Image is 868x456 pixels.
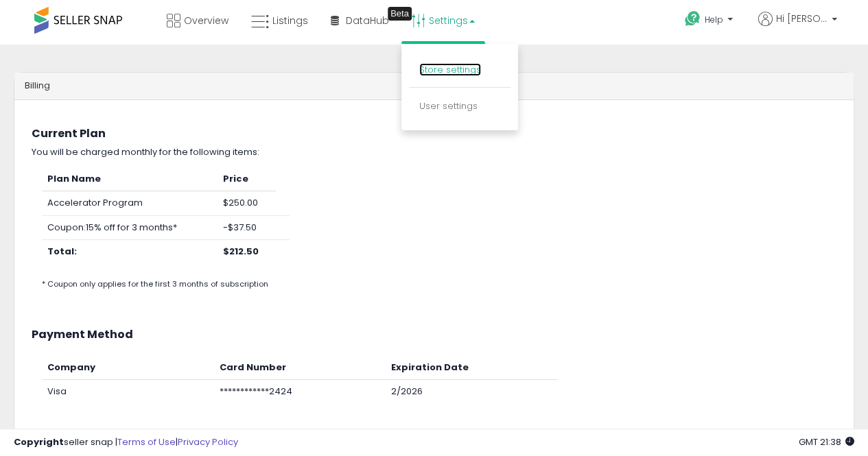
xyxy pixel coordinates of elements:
[32,145,259,158] span: You will be charged monthly for the following items:
[42,191,218,216] td: Accelerator Program
[799,435,854,448] span: 2025-10-9 21:38 GMT
[14,436,238,449] div: seller snap | |
[388,7,412,21] div: Tooltip anchor
[178,435,238,448] a: Privacy Policy
[419,63,481,76] a: Store settings
[42,278,268,289] small: * Coupon only applies for the first 3 months of subscription
[14,73,854,100] div: Billing
[42,380,214,404] td: Visa
[272,14,308,27] span: Listings
[42,167,218,191] th: Plan Name
[32,128,836,140] h3: Current Plan
[32,328,836,341] h3: Payment Method
[386,380,558,404] td: 2/2026
[214,356,386,380] th: Card Number
[776,12,828,25] span: Hi [PERSON_NAME]
[218,215,276,240] td: -$37.50
[346,14,389,27] span: DataHub
[42,215,218,240] td: Coupon: 15% off for 3 months*
[42,356,214,380] th: Company
[218,167,276,191] th: Price
[47,245,77,258] b: Total:
[386,356,558,380] th: Expiration Date
[705,14,723,25] span: Help
[117,435,176,448] a: Terms of Use
[218,191,276,216] td: $250.00
[419,99,478,112] a: User settings
[184,14,228,27] span: Overview
[758,12,837,43] a: Hi [PERSON_NAME]
[223,245,259,258] b: $212.50
[14,435,64,448] strong: Copyright
[684,10,701,27] i: Get Help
